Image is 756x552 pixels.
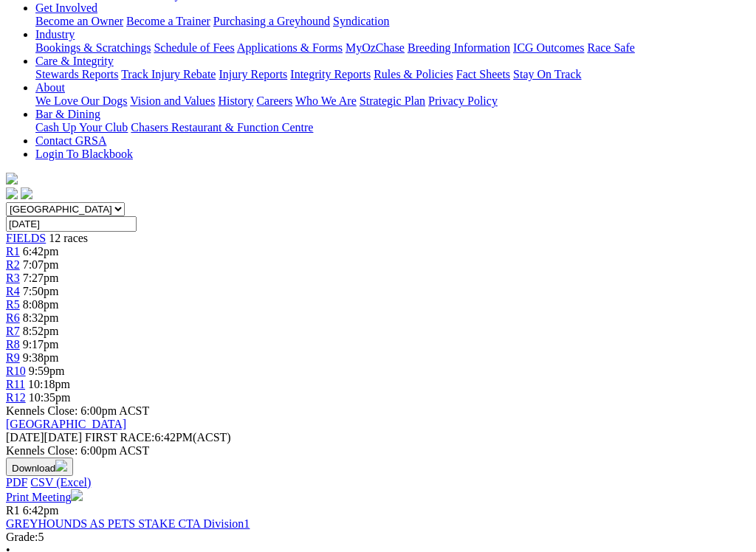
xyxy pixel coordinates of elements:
a: About [35,81,65,94]
span: 7:07pm [23,258,59,271]
a: R2 [6,258,20,271]
a: Who We Are [295,94,357,107]
a: Strategic Plan [360,94,425,107]
span: 9:38pm [23,351,59,364]
a: Become an Owner [35,15,123,27]
a: History [218,94,253,107]
span: 8:08pm [23,298,59,311]
a: We Love Our Dogs [35,94,127,107]
div: Care & Integrity [35,68,750,81]
a: Integrity Reports [290,68,371,80]
a: R12 [6,391,26,404]
a: Schedule of Fees [154,41,234,54]
span: 8:32pm [23,311,59,324]
a: Syndication [333,15,389,27]
a: Injury Reports [219,68,287,80]
a: Careers [256,94,292,107]
img: logo-grsa-white.png [6,173,18,184]
a: Privacy Policy [428,94,498,107]
a: R11 [6,378,25,390]
a: Become a Trainer [126,15,210,27]
span: 6:42pm [23,504,59,517]
div: Download [6,476,750,489]
a: Applications & Forms [237,41,343,54]
span: FIRST RACE: [85,431,154,444]
a: R3 [6,272,20,284]
a: R10 [6,365,26,377]
a: PDF [6,476,27,489]
img: printer.svg [71,489,83,501]
a: Bookings & Scratchings [35,41,151,54]
span: 6:42pm [23,245,59,258]
a: MyOzChase [346,41,405,54]
a: R1 [6,245,20,258]
a: Industry [35,28,75,41]
a: Purchasing a Greyhound [213,15,330,27]
a: Bar & Dining [35,108,100,120]
a: R5 [6,298,20,311]
a: Race Safe [587,41,634,54]
a: [GEOGRAPHIC_DATA] [6,418,126,430]
div: Get Involved [35,15,750,28]
a: Login To Blackbook [35,148,133,160]
a: Contact GRSA [35,134,106,147]
a: R7 [6,325,20,337]
a: R9 [6,351,20,364]
a: Chasers Restaurant & Function Centre [131,121,313,134]
span: 12 races [49,232,88,244]
a: Print Meeting [6,491,83,503]
span: 10:18pm [28,378,70,390]
span: Grade: [6,531,38,543]
input: Select date [6,216,137,232]
span: [DATE] [6,431,44,444]
span: 9:59pm [29,365,65,377]
div: Bar & Dining [35,121,750,134]
a: Care & Integrity [35,55,114,67]
a: Rules & Policies [374,68,453,80]
a: R8 [6,338,20,351]
div: Industry [35,41,750,55]
a: R6 [6,311,20,324]
a: Stay On Track [513,68,581,80]
a: Cash Up Your Club [35,121,128,134]
a: Stewards Reports [35,68,118,80]
div: About [35,94,750,108]
img: twitter.svg [21,187,32,199]
span: 10:35pm [29,391,71,404]
span: Kennels Close: 6:00pm ACST [6,404,149,417]
a: GREYHOUNDS AS PETS STAKE CTA Division1 [6,517,250,530]
img: download.svg [55,460,67,472]
div: 5 [6,531,750,544]
img: facebook.svg [6,187,18,199]
a: Breeding Information [408,41,510,54]
span: 9:17pm [23,338,59,351]
span: 7:50pm [23,285,59,297]
a: Get Involved [35,1,97,14]
a: FIELDS [6,232,46,244]
a: ICG Outcomes [513,41,584,54]
div: Kennels Close: 6:00pm ACST [6,444,750,458]
a: Fact Sheets [456,68,510,80]
span: [DATE] [6,431,82,444]
a: Vision and Values [130,94,215,107]
span: R1 [6,504,20,517]
span: 7:27pm [23,272,59,284]
span: 6:42PM(ACST) [85,431,231,444]
span: 8:52pm [23,325,59,337]
a: Track Injury Rebate [121,68,216,80]
a: R4 [6,285,20,297]
button: Download [6,458,73,476]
